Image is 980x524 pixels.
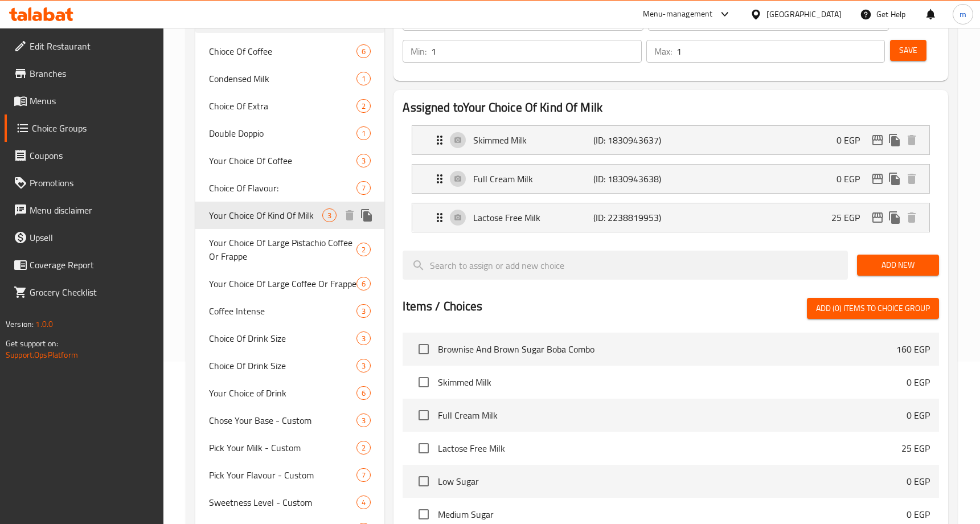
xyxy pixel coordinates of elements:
[209,441,356,455] span: Pick Your Milk - Custom
[907,375,930,389] p: 0 EGP
[473,211,593,224] p: Lactose Free Milk
[209,468,356,482] span: Pick Your Flavour - Custom
[32,121,154,135] span: Choice Groups
[412,436,436,460] span: Select choice
[209,359,356,372] span: Choice Of Drink Size
[869,132,886,149] button: edit
[209,386,356,400] span: Your Choice of Drink
[195,352,385,379] div: Choice Of Drink Size3
[356,414,371,427] div: Choices
[357,244,370,255] span: 2
[438,342,896,356] span: Brownise And Brown Sugar Boba Combo
[195,229,385,270] div: Your Choice Of Large Pistachio Coffee Or Frappe2
[195,325,385,352] div: Choice Of Drink Size3
[5,142,163,169] a: Coupons
[412,165,929,193] div: Expand
[195,174,385,202] div: Choice Of Flavour:7
[5,32,163,60] a: Edit Restaurant
[357,183,370,194] span: 7
[356,99,371,113] div: Choices
[357,128,370,139] span: 1
[438,507,907,521] span: Medium Sugar
[356,72,371,85] div: Choices
[6,317,34,331] span: Version:
[403,99,939,116] h2: Assigned to Your Choice Of Kind Of Milk
[412,337,436,361] span: Select choice
[857,255,939,276] button: Add New
[357,361,370,371] span: 3
[195,407,385,434] div: Chose Your Base - Custom3
[357,155,370,166] span: 3
[209,72,356,85] span: Condensed Milk
[30,67,154,80] span: Branches
[341,207,358,224] button: delete
[30,258,154,272] span: Coverage Report
[438,408,907,422] span: Full Cream Milk
[866,258,930,272] span: Add New
[30,203,154,217] span: Menu disclaimer
[209,277,356,290] span: Your Choice Of Large Coffee Or Frappe
[960,8,966,21] span: m
[473,172,593,186] p: Full Cream Milk
[356,277,371,290] div: Choices
[473,133,593,147] p: Skimmed Milk
[869,170,886,187] button: edit
[209,99,356,113] span: Choice Of Extra
[195,434,385,461] div: Pick Your Milk - Custom2
[356,304,371,318] div: Choices
[831,211,869,224] p: 25 EGP
[896,342,930,356] p: 160 EGP
[357,73,370,84] span: 1
[357,306,370,317] span: 3
[5,87,163,114] a: Menus
[195,92,385,120] div: Choice Of Extra2
[5,114,163,142] a: Choice Groups
[593,172,673,186] p: (ID: 1830943638)
[807,298,939,319] button: Add (0) items to choice group
[356,154,371,167] div: Choices
[195,297,385,325] div: Coffee Intense3
[195,38,385,65] div: Chioce Of Coffee6
[30,94,154,108] span: Menus
[403,251,848,280] input: search
[357,46,370,57] span: 6
[903,170,920,187] button: delete
[357,415,370,426] span: 3
[403,298,482,315] h2: Items / Choices
[412,370,436,394] span: Select choice
[195,270,385,297] div: Your Choice Of Large Coffee Or Frappe6
[209,154,356,167] span: Your Choice Of Coffee
[195,65,385,92] div: Condensed Milk1
[403,159,939,198] li: Expand
[5,279,163,306] a: Grocery Checklist
[6,336,58,351] span: Get support on:
[412,203,929,232] div: Expand
[30,285,154,299] span: Grocery Checklist
[209,44,356,58] span: Chioce Of Coffee
[356,386,371,400] div: Choices
[356,468,371,482] div: Choices
[356,359,371,372] div: Choices
[209,236,356,263] span: Your Choice Of Large Pistachio Coffee Or Frappe
[209,208,322,222] span: Your Choice Of Kind Of Milk
[907,507,930,521] p: 0 EGP
[6,347,78,362] a: Support.OpsPlatform
[357,497,370,508] span: 4
[209,181,356,195] span: Choice Of Flavour:
[357,470,370,481] span: 7
[357,388,370,399] span: 6
[654,44,672,58] p: Max:
[356,496,371,509] div: Choices
[322,208,337,222] div: Choices
[5,169,163,197] a: Promotions
[903,132,920,149] button: delete
[869,209,886,226] button: edit
[403,198,939,237] li: Expand
[35,317,53,331] span: 1.0.0
[30,176,154,190] span: Promotions
[357,333,370,344] span: 3
[766,8,842,21] div: [GEOGRAPHIC_DATA]
[411,44,427,58] p: Min:
[209,331,356,345] span: Choice Of Drink Size
[403,121,939,159] li: Expand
